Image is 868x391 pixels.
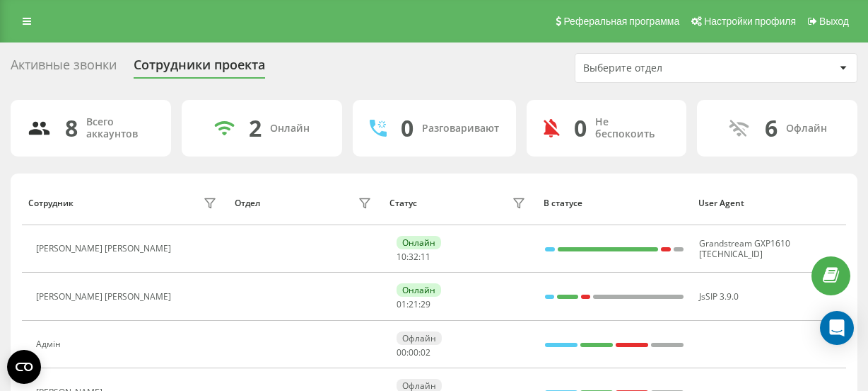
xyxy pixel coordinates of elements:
[574,115,587,142] div: 0
[28,198,74,208] div: Сотрудник
[270,123,310,135] div: Онлайн
[704,16,796,27] span: Настройки профиля
[422,123,499,135] div: Разговаривают
[389,198,417,208] div: Статус
[421,298,430,310] span: 29
[11,57,117,79] div: Активные звонки
[397,348,430,358] div: : :
[595,116,670,140] div: Не беспокоить
[86,116,154,140] div: Всего аккаунтов
[65,115,78,142] div: 8
[699,290,739,302] span: JsSIP 3.9.0
[820,311,854,345] div: Open Intercom Messenger
[7,350,41,384] button: Open CMP widget
[397,251,406,263] span: 10
[397,283,441,297] div: Онлайн
[36,339,64,349] div: Адмін
[36,292,175,302] div: [PERSON_NAME] [PERSON_NAME]
[235,198,260,208] div: Отдел
[397,331,442,345] div: Офлайн
[409,346,418,358] span: 00
[765,115,778,142] div: 6
[401,115,414,142] div: 0
[786,123,827,135] div: Офлайн
[544,198,685,208] div: В статусе
[134,57,265,79] div: Сотрудники проекта
[397,252,430,262] div: : :
[563,16,679,27] span: Реферальная программа
[699,237,790,259] span: Grandstream GXP1610 [TECHNICAL_ID]
[421,251,430,263] span: 11
[397,236,441,249] div: Онлайн
[397,300,430,310] div: : :
[421,346,430,358] span: 02
[249,115,262,142] div: 2
[819,16,849,27] span: Выход
[698,198,840,208] div: User Agent
[397,346,406,358] span: 00
[397,298,406,310] span: 01
[36,244,175,254] div: [PERSON_NAME] [PERSON_NAME]
[409,298,418,310] span: 21
[583,62,752,74] div: Выберите отдел
[409,251,418,263] span: 32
